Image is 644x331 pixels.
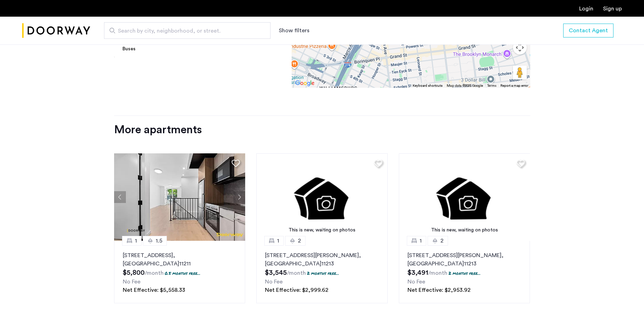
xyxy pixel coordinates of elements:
[307,270,339,276] p: 2 months free...
[399,153,530,241] img: 2.gif
[114,41,287,57] mat-expansion-panel-header: Buses
[407,251,522,268] p: [STREET_ADDRESS][PERSON_NAME] 11213
[135,237,137,245] span: 1
[123,251,237,268] p: [STREET_ADDRESS] 11211
[569,26,608,35] span: Contact Agent
[407,287,471,293] span: Net Effective: $2,953.92
[123,287,185,293] span: Net Effective: $5,558.33
[513,41,527,54] button: Map camera controls
[104,22,271,39] input: Apartment Search
[114,241,246,303] a: 11.5[STREET_ADDRESS], [GEOGRAPHIC_DATA]112110.5 months free...No FeeNet Effective: $5,558.33
[114,191,126,203] button: Previous apartment
[579,6,593,11] a: Login
[287,270,306,276] sub: /month
[413,83,443,88] button: Keyboard shortcuts
[123,279,140,285] span: No Fee
[563,24,613,37] button: button
[399,241,530,303] a: 12[STREET_ADDRESS][PERSON_NAME], [GEOGRAPHIC_DATA]112132 months free...No FeeNet Effective: $2,95...
[156,237,162,245] span: 1.5
[265,279,283,285] span: No Fee
[279,26,309,35] button: Show or hide filters
[165,270,200,276] p: 0.5 months free...
[447,84,483,87] span: Map data ©2025 Google
[114,123,530,137] div: More apartments
[256,153,388,241] img: 2.gif
[298,237,301,245] span: 2
[277,237,279,245] span: 1
[440,237,444,245] span: 2
[114,153,246,241] img: 2013_638537136418106232.png
[265,251,379,268] p: [STREET_ADDRESS][PERSON_NAME] 11213
[123,269,145,276] span: $5,800
[603,6,622,11] a: Registration
[233,191,245,203] button: Next apartment
[22,18,90,44] img: logo
[513,66,527,79] button: Drag Pegman onto the map to open Street View
[420,237,422,245] span: 1
[293,79,316,88] a: Open this area in Google Maps (opens a new window)
[407,269,428,276] span: $3,491
[118,27,251,35] span: Search by city, neighborhood, or street.
[122,45,271,53] mat-panel-title: Buses
[402,227,527,234] div: This is new, waiting on photos
[145,270,164,276] sub: /month
[293,79,316,88] img: Google
[22,18,90,44] a: Cazamio Logo
[260,227,384,234] div: This is new, waiting on photos
[399,153,530,241] a: This is new, waiting on photos
[487,83,496,88] a: Terms (opens in new tab)
[265,287,328,293] span: Net Effective: $2,999.62
[500,83,528,88] a: Report a map error
[407,279,425,285] span: No Fee
[265,269,287,276] span: $3,545
[256,241,388,303] a: 12[STREET_ADDRESS][PERSON_NAME], [GEOGRAPHIC_DATA]112132 months free...No FeeNet Effective: $2,99...
[428,270,447,276] sub: /month
[448,270,481,276] p: 2 months free...
[256,153,388,241] a: This is new, waiting on photos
